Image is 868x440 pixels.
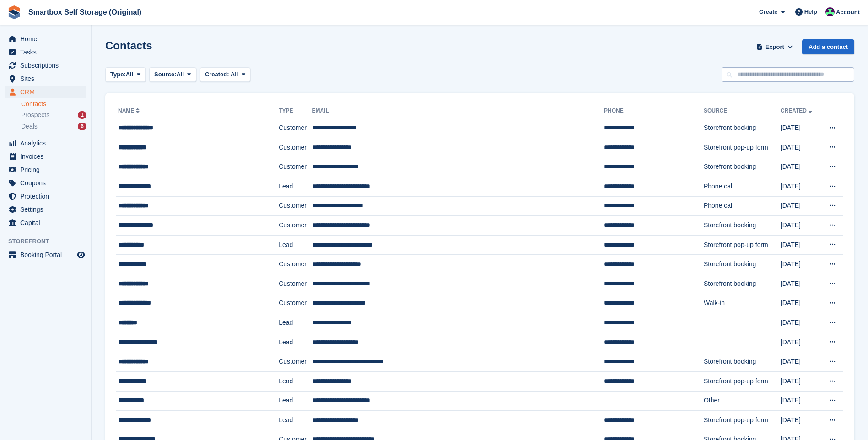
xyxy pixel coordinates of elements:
td: [DATE] [781,255,820,274]
button: Source: All [149,67,196,82]
a: Prospects 1 [21,110,86,120]
span: Home [20,32,75,45]
td: [DATE] [781,294,820,313]
td: Customer [279,274,312,294]
a: Deals 6 [21,122,86,131]
span: Analytics [20,137,75,150]
th: Email [312,104,604,118]
td: Storefront booking [704,255,781,274]
td: Lead [279,371,312,391]
td: [DATE] [781,411,820,430]
td: [DATE] [781,235,820,255]
td: [DATE] [781,352,820,372]
a: menu [5,137,86,150]
td: Lead [279,333,312,352]
a: Created [781,107,814,114]
span: Account [836,8,860,17]
td: Customer [279,294,312,313]
span: CRM [20,86,75,98]
a: menu [5,248,86,261]
td: Customer [279,157,312,177]
span: Storefront [8,237,91,246]
td: [DATE] [781,177,820,196]
a: Preview store [75,249,86,260]
td: Other [704,391,781,411]
button: Export [755,39,795,54]
span: All [177,70,184,79]
td: Customer [279,118,312,138]
span: Prospects [21,111,49,119]
div: 1 [78,111,86,119]
a: menu [5,163,86,176]
a: Name [118,107,141,114]
span: All [231,71,238,78]
th: Type [279,104,312,118]
td: Walk-in [704,294,781,313]
th: Phone [604,104,704,118]
button: Created: All [200,67,250,82]
td: [DATE] [781,138,820,157]
a: menu [5,203,86,216]
a: Smartbox Self Storage (Original) [25,5,145,20]
span: Source: [154,70,176,79]
td: [DATE] [781,196,820,216]
span: Sites [20,72,75,85]
td: [DATE] [781,118,820,138]
td: [DATE] [781,216,820,236]
h1: Contacts [105,39,152,52]
span: Coupons [20,177,75,189]
td: Storefront booking [704,274,781,294]
a: menu [5,59,86,72]
td: [DATE] [781,274,820,294]
img: Alex Selenitsas [825,7,835,16]
span: Capital [20,216,75,229]
a: menu [5,72,86,85]
span: Tasks [20,46,75,59]
span: Booking Portal [20,248,75,261]
th: Source [704,104,781,118]
span: Created: [205,71,229,78]
td: [DATE] [781,333,820,352]
span: Export [766,43,784,52]
td: Lead [279,235,312,255]
td: Storefront pop-up form [704,411,781,430]
td: [DATE] [781,371,820,391]
a: menu [5,216,86,229]
button: Type: All [105,67,146,82]
span: Type: [110,70,126,79]
a: Add a contact [802,39,854,54]
td: [DATE] [781,391,820,411]
img: stora-icon-8386f47178a22dfd0bd8f6a31ec36ba5ce8667c1dd55bd0f319d3a0aa187defe.svg [7,5,21,19]
span: All [126,70,134,79]
td: Phone call [704,196,781,216]
a: menu [5,32,86,45]
div: 6 [78,123,86,130]
td: Customer [279,216,312,236]
td: Storefront booking [704,216,781,236]
td: Customer [279,138,312,157]
td: Lead [279,411,312,430]
td: Storefront pop-up form [704,235,781,255]
td: Storefront pop-up form [704,138,781,157]
span: Invoices [20,150,75,163]
span: Settings [20,203,75,216]
td: Storefront booking [704,118,781,138]
a: Contacts [21,100,86,108]
td: [DATE] [781,157,820,177]
span: Protection [20,190,75,203]
span: Subscriptions [20,59,75,72]
a: menu [5,46,86,59]
td: Lead [279,313,312,333]
span: Help [804,7,817,16]
a: menu [5,150,86,163]
td: [DATE] [781,313,820,333]
td: Storefront pop-up form [704,371,781,391]
span: Create [759,7,777,16]
a: menu [5,86,86,98]
td: Phone call [704,177,781,196]
td: Customer [279,196,312,216]
td: Storefront booking [704,352,781,372]
span: Deals [21,122,38,131]
a: menu [5,177,86,189]
td: Lead [279,177,312,196]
